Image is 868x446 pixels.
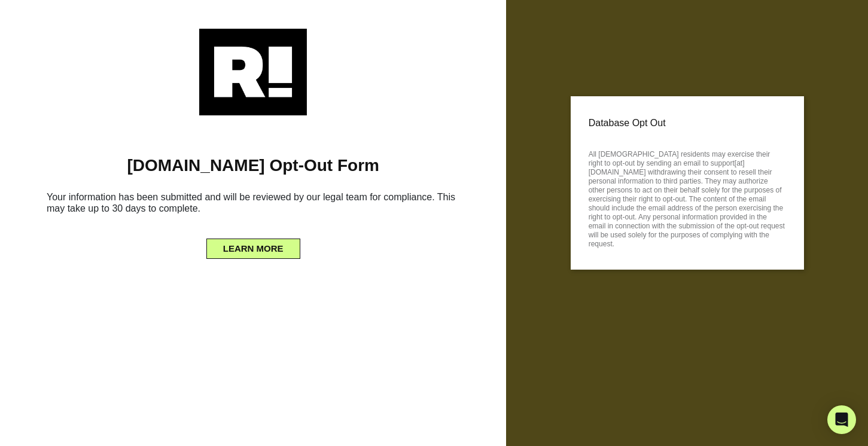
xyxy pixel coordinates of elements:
p: Database Opt Out [589,114,786,132]
h1: [DOMAIN_NAME] Opt-Out Form [18,155,488,176]
h6: Your information has been submitted and will be reviewed by our legal team for compliance. This m... [18,187,488,224]
img: Retention.com [199,29,307,115]
button: LEARN MORE [206,239,300,259]
a: LEARN MORE [206,240,300,250]
div: Open Intercom Messenger [827,405,856,434]
p: All [DEMOGRAPHIC_DATA] residents may exercise their right to opt-out by sending an email to suppo... [589,146,786,249]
